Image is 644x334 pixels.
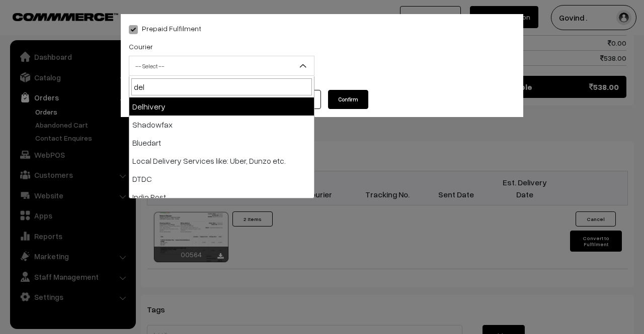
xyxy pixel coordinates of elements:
li: Delhivery [129,97,314,116]
li: Shadowfax [129,116,314,134]
button: Confirm [328,90,368,109]
li: India Post [129,188,314,206]
label: Courier [129,41,153,52]
span: -- Select -- [129,57,314,75]
span: -- Select -- [129,56,314,76]
label: Prepaid Fulfilment [129,23,201,34]
li: Local Delivery Services like: Uber, Dunzo etc. [129,152,314,170]
li: Bluedart [129,134,314,152]
li: DTDC [129,170,314,188]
